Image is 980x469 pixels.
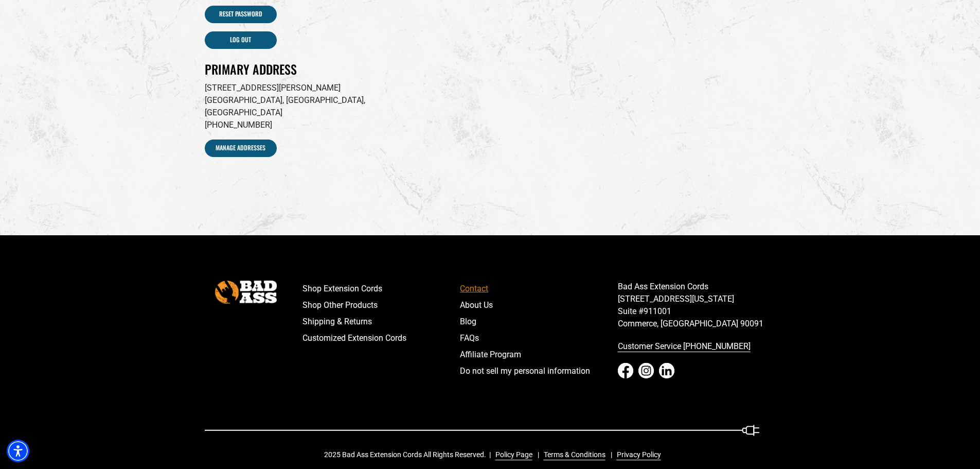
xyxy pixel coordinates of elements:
a: Shipping & Returns [302,314,460,330]
a: Privacy Policy [613,449,661,460]
a: Instagram - open in a new tab [638,363,654,378]
a: LinkedIn - open in a new tab [659,363,674,378]
a: Log out [205,31,277,49]
a: Terms & Conditions [540,449,605,460]
a: call 833-674-1699 [618,338,776,355]
a: Policy Page [491,449,532,460]
a: Customized Extension Cords [302,330,460,346]
a: About Us [460,297,618,314]
p: Bad Ass Extension Cords [STREET_ADDRESS][US_STATE] Suite #911001 Commerce, [GEOGRAPHIC_DATA] 90091 [618,281,776,330]
a: Reset Password [205,6,277,23]
img: Bad Ass Extension Cords [215,281,277,304]
p: [PHONE_NUMBER] [205,119,385,131]
a: Shop Other Products [302,297,460,314]
a: Facebook - open in a new tab [618,363,633,378]
a: Affiliate Program [460,346,618,363]
a: Do not sell my personal information [460,363,618,379]
a: Shop Extension Cords [302,281,460,297]
a: Blog [460,314,618,330]
div: Accessibility Menu [7,440,29,462]
a: Manage Addresses [205,140,277,157]
p: [STREET_ADDRESS][PERSON_NAME] [205,82,385,94]
a: FAQs [460,330,618,346]
div: 2025 Bad Ass Extension Cords All Rights Reserved. [324,449,668,460]
a: Contact [460,281,618,297]
p: [GEOGRAPHIC_DATA], [GEOGRAPHIC_DATA], [GEOGRAPHIC_DATA] [205,94,385,119]
h2: Primary Address [205,61,385,77]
